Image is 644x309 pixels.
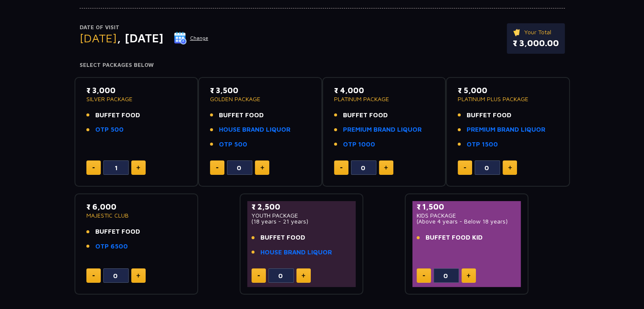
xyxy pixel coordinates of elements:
[210,96,310,102] p: GOLDEN PACKAGE
[210,85,310,96] p: ₹ 3,500
[117,31,163,45] span: , [DATE]
[343,125,422,135] a: PREMIUM BRAND LIQUOR
[340,167,343,168] img: minus
[95,242,128,251] a: OTP 6500
[252,212,352,218] p: YOUTH PACKAGE
[417,212,517,218] p: KIDS PACKAGE
[417,218,517,224] p: (Above 4 years - Below 18 years)
[513,37,559,50] p: ₹ 3,000.00
[467,110,511,120] span: BUFFET FOOD
[92,167,95,168] img: minus
[423,275,425,276] img: minus
[86,96,187,102] p: SILVER PACKAGE
[508,166,512,170] img: plus
[252,218,352,224] p: (18 years - 21 years)
[384,166,388,170] img: plus
[467,125,545,135] a: PREMIUM BRAND LIQUOR
[136,166,140,170] img: plus
[252,201,352,212] p: ₹ 2,500
[334,85,434,96] p: ₹ 4,000
[136,273,140,278] img: plus
[80,23,209,32] p: Date of Visit
[426,233,483,243] span: BUFFET FOOD KID
[458,85,558,96] p: ₹ 5,000
[301,273,305,278] img: plus
[260,233,305,243] span: BUFFET FOOD
[417,201,517,212] p: ₹ 1,500
[216,167,218,168] img: minus
[260,166,264,170] img: plus
[458,96,558,102] p: PLATINUM PLUS PACKAGE
[95,110,140,120] span: BUFFET FOOD
[86,212,187,218] p: MAJESTIC CLUB
[95,227,140,237] span: BUFFET FOOD
[257,275,260,276] img: minus
[86,201,187,212] p: ₹ 6,000
[86,85,187,96] p: ₹ 3,000
[467,140,498,149] a: OTP 1500
[174,31,209,45] button: Change
[219,110,264,120] span: BUFFET FOOD
[334,96,434,102] p: PLATINUM PACKAGE
[219,140,247,149] a: OTP 500
[513,28,559,37] p: Your Total
[464,167,466,168] img: minus
[80,62,565,69] h4: Select Packages Below
[467,273,470,278] img: plus
[343,140,375,149] a: OTP 1000
[80,31,117,45] span: [DATE]
[95,125,124,135] a: OTP 500
[343,110,388,120] span: BUFFET FOOD
[260,248,332,257] a: HOUSE BRAND LIQUOR
[219,125,290,135] a: HOUSE BRAND LIQUOR
[513,28,522,37] img: ticket
[92,275,95,276] img: minus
